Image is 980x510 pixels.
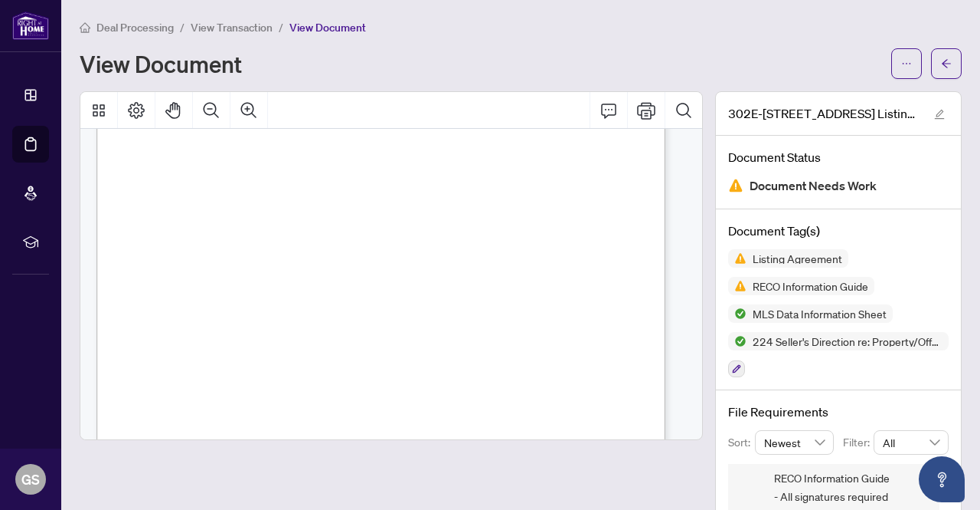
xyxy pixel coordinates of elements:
[728,148,949,166] h4: Document Status
[289,21,366,35] span: View Document
[180,18,185,36] li: /
[843,434,874,451] p: Filter:
[883,431,939,454] span: All
[728,277,746,295] img: Status Icon
[21,469,40,490] span: GS
[728,249,746,268] img: Status Icon
[746,336,949,347] span: 224 Seller's Direction re: Property/Offers - Important Information for Seller Acknowledgement
[941,58,952,69] span: arrow-left
[750,176,877,196] span: Document Needs Work
[728,178,743,193] img: Document Status
[80,22,90,33] span: home
[80,51,242,76] h1: View Document
[934,109,945,120] span: edit
[12,12,49,40] img: logo
[746,281,874,291] span: RECO Information Guide
[728,332,746,350] img: Status Icon
[728,222,949,240] h4: Document Tag(s)
[279,18,283,36] li: /
[728,434,755,451] p: Sort:
[919,456,965,502] button: Open asap
[774,469,927,505] span: RECO Information Guide - All signatures required
[901,58,912,69] span: ellipsis
[96,21,174,35] span: Deal Processing
[728,304,746,323] img: Status Icon
[191,21,273,35] span: View Transaction
[746,308,893,319] span: MLS Data Information Sheet
[728,104,920,123] span: 302E-[STREET_ADDRESS] Listing Docs.pdf
[728,403,949,421] h4: File Requirements
[764,431,825,454] span: Newest
[746,253,848,264] span: Listing Agreement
